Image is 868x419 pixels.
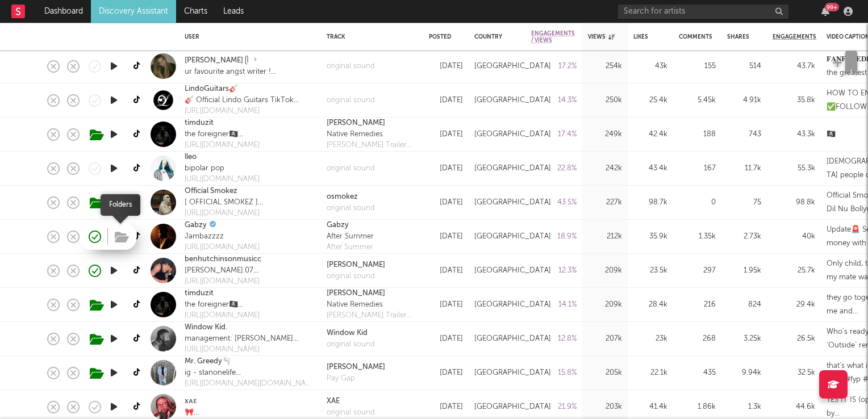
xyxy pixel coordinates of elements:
a: [PERSON_NAME] ᥫ᭡ [185,55,256,66]
div: 44.6k [773,400,815,414]
div: [DATE] [429,230,463,244]
div: 14.3 % [531,94,577,107]
a: [URL][DOMAIN_NAME][DOMAIN_NAME] [185,378,315,389]
div: [DATE] [429,60,463,73]
a: [URL][DOMAIN_NAME] [185,344,315,355]
div: [DATE] [429,366,463,380]
div: [PERSON_NAME] [327,118,418,129]
div: 🏴‍☠️ [827,128,836,141]
div: User [185,33,310,40]
a: [PERSON_NAME] Trailer Sountrack [327,140,418,151]
div: 0 [679,196,716,209]
div: 17.2 % [531,60,577,73]
a: original sound [327,163,375,174]
div: [DATE] [429,128,463,141]
div: [GEOGRAPHIC_DATA] [474,60,551,73]
div: Likes [633,33,650,40]
div: 99 + [825,3,839,11]
div: 227k [588,196,622,209]
div: 5.45k [679,94,716,107]
div: [GEOGRAPHIC_DATA] [474,128,551,141]
a: original sound [327,61,375,72]
a: Official Smokez [185,186,237,197]
div: 98.7k [633,196,667,209]
a: benhutchinsonmusicc [185,254,261,265]
div: 216 [679,298,716,312]
div: 209k [588,298,622,312]
div: 42.4k [633,128,667,141]
div: bipolar pop [185,163,260,174]
a: original sound [327,203,375,214]
div: 32.5k [773,366,815,380]
div: 212k [588,230,622,244]
div: 18.9 % [531,230,577,244]
a: [PERSON_NAME] [327,259,385,271]
a: timduzit [185,118,214,129]
div: [DATE] [429,162,463,175]
div: 26.5k [773,332,815,346]
div: [GEOGRAPHIC_DATA] [474,298,551,312]
div: [GEOGRAPHIC_DATA] [474,332,551,346]
div: 98.8k [773,196,815,209]
a: original sound [327,95,375,106]
div: 249k [588,128,622,141]
div: 435 [679,366,716,380]
div: 17.4 % [531,128,577,141]
a: [URL][DOMAIN_NAME] [185,276,315,287]
div: 514 [727,60,761,73]
div: 25.4k [633,94,667,107]
div: [PERSON_NAME].07 SOUNDCLOUD: [PERSON_NAME] [PERSON_NAME][GEOGRAPHIC_DATA]. NO CHANGE "OUT NOW👇🏼 [185,265,315,276]
div: 203k [588,400,622,414]
div: Gabzy [327,220,374,231]
a: Window Kid [327,328,375,339]
div: ur favourite angst writer ! -stainedglass on wattpad ୨୧ [185,66,280,78]
a: [PERSON_NAME] [327,362,385,373]
a: original sound [327,271,385,282]
div: 55.3k [773,162,815,175]
div: 155 [679,60,716,73]
div: 75 [727,196,761,209]
div: Views [588,33,615,40]
div: [GEOGRAPHIC_DATA] [474,162,551,175]
div: [DATE] [429,196,463,209]
div: 297 [679,264,716,278]
a: [URL][DOMAIN_NAME] [185,174,260,185]
div: 23k [633,332,667,346]
div: 41.4k [633,400,667,414]
div: Pay Gap [327,373,385,384]
div: 824 [727,298,761,312]
a: [URL][DOMAIN_NAME] [185,310,315,321]
a: [URL][DOMAIN_NAME] [185,106,314,117]
div: [PERSON_NAME] [327,288,418,299]
a: original sound [327,407,375,418]
div: management: [PERSON_NAME][EMAIL_ADDRESS][DOMAIN_NAME] bookings: [PERSON_NAME][EMAIL_ADDRESS][DOMA... [185,333,315,345]
div: 🎀 multidimensional "Leave Me Alone" OUT NOW!!!! 🎶 📧 [EMAIL_ADDRESS][DOMAIN_NAME] [185,407,315,418]
div: Track [327,33,412,40]
div: 43.5 % [531,196,577,209]
a: LindoGuitars🎸 [185,83,238,95]
div: [GEOGRAPHIC_DATA] [474,230,551,244]
a: [URL][DOMAIN_NAME] [185,140,315,151]
a: osmokez [327,191,375,203]
input: Search for artists [618,5,788,19]
div: 43.3k [773,128,815,141]
span: Engagements / Views [531,30,575,44]
a: xᴀᴇ [185,396,197,407]
a: Mr. Greedy🫗 [185,356,231,367]
div: XAE [327,396,375,407]
div: 2.73k [727,230,761,244]
div: 250k [588,94,622,107]
div: [DATE] [429,332,463,346]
